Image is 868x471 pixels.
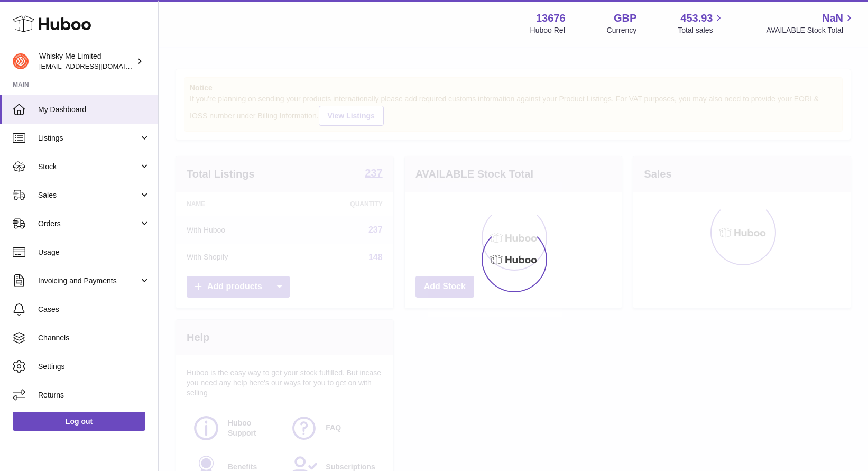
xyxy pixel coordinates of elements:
img: orders@whiskyshop.com [13,53,29,69]
a: Log out [13,412,145,431]
a: NaN AVAILABLE Stock Total [766,11,855,35]
span: Cases [38,304,150,315]
a: 453.93 Total sales [678,11,725,35]
div: Huboo Ref [530,25,566,35]
strong: 13676 [536,11,566,25]
span: Settings [38,362,150,372]
div: Whisky Me Limited [39,51,134,71]
span: Returns [38,390,150,400]
span: Usage [38,247,150,257]
span: 453.93 [680,11,713,25]
span: AVAILABLE Stock Total [766,25,855,35]
strong: GBP [614,11,636,25]
span: Invoicing and Payments [38,276,139,286]
span: Total sales [678,25,725,35]
span: Orders [38,219,139,229]
span: NaN [822,11,843,25]
span: [EMAIL_ADDRESS][DOMAIN_NAME] [39,62,155,70]
span: Stock [38,162,139,172]
span: Sales [38,190,139,200]
span: My Dashboard [38,105,150,115]
span: Channels [38,333,150,343]
div: Currency [607,25,637,35]
span: Listings [38,133,139,143]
